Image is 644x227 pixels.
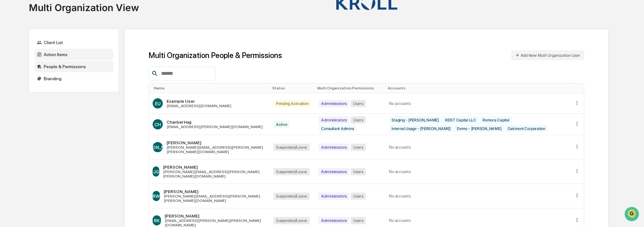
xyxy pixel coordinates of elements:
div: Toggle SortBy [317,86,383,90]
div: Toggle SortBy [388,86,568,90]
div: No accounts [389,194,566,198]
p: How can we help? [6,13,115,23]
div: Administrators [319,168,349,175]
div: [PERSON_NAME] [164,189,266,194]
iframe: Open customer support [624,206,641,223]
div: Client List [34,37,114,48]
span: CH [154,122,161,127]
div: Branding [34,73,114,84]
button: Start new chat [108,50,115,58]
div: Users [351,217,366,224]
div: Consultant Admins [319,125,356,132]
img: 1746055101610-c473b297-6a78-478c-a979-82029cc54cd1 [6,49,18,60]
div: Users [351,192,366,200]
div: Suspended/Leave [273,217,310,224]
div: People & Permissions [34,61,114,72]
div: Administrators [319,144,349,151]
div: No accounts [389,145,566,150]
div: Users [351,168,366,175]
div: No accounts [389,169,566,174]
div: 🗄️ [46,81,51,86]
div: Pending Activation [273,100,311,107]
div: Staging - [PERSON_NAME] [389,116,441,124]
span: EU [155,101,161,106]
div: Oakmont Corporation [505,125,548,132]
div: [EMAIL_ADDRESS][DOMAIN_NAME] [167,104,231,108]
div: Toggle SortBy [575,86,581,90]
span: [PERSON_NAME] [140,145,176,150]
span: RK [154,218,160,223]
div: Users [351,116,366,124]
div: We're available if you need us! [22,55,80,60]
div: Action Items [34,49,114,60]
div: [EMAIL_ADDRESS][PERSON_NAME][DOMAIN_NAME] [167,125,263,129]
div: Suspended/Leave [273,144,310,151]
span: Pylon [63,107,77,112]
div: Suspended/Leave [273,168,310,175]
div: [PERSON_NAME][EMAIL_ADDRESS][PERSON_NAME][PERSON_NAME][DOMAIN_NAME] [164,194,266,203]
div: [PERSON_NAME][EMAIL_ADDRESS][PERSON_NAME][PERSON_NAME][DOMAIN_NAME] [167,145,266,154]
div: [PERSON_NAME][EMAIL_ADDRESS][PERSON_NAME][PERSON_NAME][DOMAIN_NAME] [163,170,266,178]
span: Preclearance [13,80,41,86]
div: Toggle SortBy [272,86,312,90]
div: Demo - [PERSON_NAME] [454,125,504,132]
div: Example User [167,99,231,104]
div: Administrators [319,100,349,107]
a: 🔎Data Lookup [4,89,43,101]
div: 🔎 [6,93,11,98]
div: Toggle SortBy [154,86,267,90]
div: Active [273,121,290,128]
div: Remora Capital [480,116,512,124]
div: RDST Capital LLC [443,116,479,124]
div: [PERSON_NAME] [165,213,266,218]
div: Users [351,144,366,151]
div: No accounts [389,218,566,223]
div: [PERSON_NAME] [167,140,266,145]
div: Users [351,100,366,107]
div: Administrators [319,116,349,124]
div: Administrators [319,217,349,224]
span: JG [153,169,159,174]
span: Data Lookup [13,92,40,98]
a: 🗄️Attestations [43,77,81,89]
span: Attestations [52,80,79,86]
div: No accounts [389,101,566,106]
div: Suspended/Leave [273,192,310,200]
div: 🖐️ [6,81,11,86]
div: Charbel Hajj [167,120,263,125]
div: Administrators [319,192,349,200]
h1: Multi Organization People & Permissions [148,51,282,60]
a: Powered byPylon [45,107,77,112]
div: [PERSON_NAME] [163,165,266,170]
span: RW [153,193,160,199]
div: Internal Usage - [PERSON_NAME] [389,125,453,132]
button: Add New Mutli Organization User [511,50,584,60]
a: 🖐️Preclearance [4,77,43,89]
div: Start new chat [22,49,104,55]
